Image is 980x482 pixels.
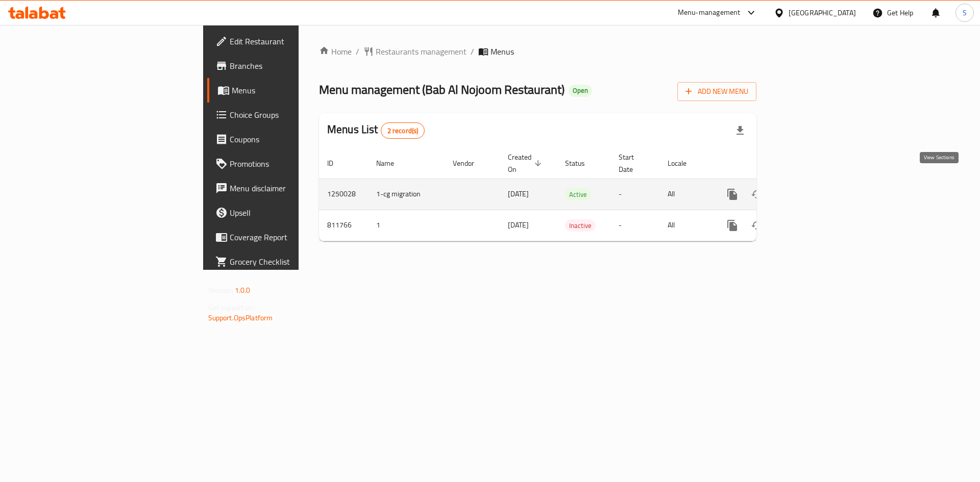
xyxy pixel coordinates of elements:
[363,45,467,58] a: Restaurants management
[207,176,367,200] a: Menu disclaimer
[610,179,659,210] td: -
[471,45,474,58] li: /
[368,179,445,210] td: 1-cg migration
[319,78,565,101] span: Menu management ( Bab Al Nojoom Restaurant )
[678,7,741,19] div: Menu-management
[508,151,545,175] span: Created On
[508,187,529,200] span: [DATE]
[659,210,712,241] td: All
[565,220,596,232] span: Inactive
[569,85,592,97] div: Open
[207,78,367,103] a: Menus
[230,109,359,121] span: Choice Groups
[207,29,367,54] a: Edit Restaurant
[789,7,856,18] div: [GEOGRAPHIC_DATA]
[208,284,233,297] span: Version:
[232,84,359,96] span: Menus
[376,157,407,169] span: Name
[207,151,367,176] a: Promotions
[963,7,967,18] span: S
[327,157,347,169] span: ID
[569,86,592,95] span: Open
[235,284,251,297] span: 1.0.0
[685,85,748,98] span: Add New Menu
[745,213,769,238] button: Change Status
[565,157,598,169] span: Status
[230,158,359,170] span: Promotions
[207,127,367,151] a: Coupons
[565,219,596,232] div: Inactive
[207,249,367,274] a: Grocery Checklist
[230,133,359,145] span: Coupons
[381,122,425,139] div: Total records count
[208,311,273,324] a: Support.OpsPlatform
[230,182,359,194] span: Menu disclaimer
[230,60,359,72] span: Branches
[207,103,367,127] a: Choice Groups
[491,45,514,58] span: Menus
[230,207,359,219] span: Upsell
[381,126,425,136] span: 2 record(s)
[745,182,769,207] button: Change Status
[207,54,367,78] a: Branches
[677,82,756,101] button: Add New Menu
[230,35,359,47] span: Edit Restaurant
[207,200,367,225] a: Upsell
[712,148,826,179] th: Actions
[208,301,255,314] span: Get support on:
[368,210,445,241] td: 1
[376,45,467,58] span: Restaurants management
[619,151,647,175] span: Start Date
[659,179,712,210] td: All
[207,225,367,249] a: Coverage Report
[720,213,745,238] button: more
[610,210,659,241] td: -
[230,231,359,243] span: Coverage Report
[230,256,359,268] span: Grocery Checklist
[668,157,700,169] span: Locale
[565,189,591,200] span: Active
[319,148,826,241] table: enhanced table
[720,182,745,207] button: more
[327,122,425,139] h2: Menus List
[508,218,529,232] span: [DATE]
[319,45,756,58] nav: breadcrumb
[453,157,487,169] span: Vendor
